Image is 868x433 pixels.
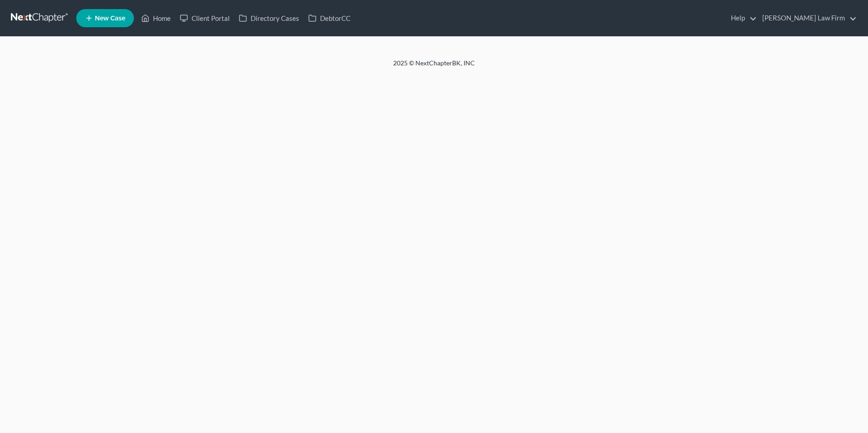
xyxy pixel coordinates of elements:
[175,59,693,75] div: 2025 © NextChapterBK, INC
[304,10,355,26] a: DebtorCC
[758,10,857,26] a: [PERSON_NAME] Law Firm
[234,10,304,26] a: Directory Cases
[175,10,234,26] a: Client Portal
[76,9,134,27] new-legal-case-button: New Case
[726,10,757,26] a: Help
[137,10,175,26] a: Home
